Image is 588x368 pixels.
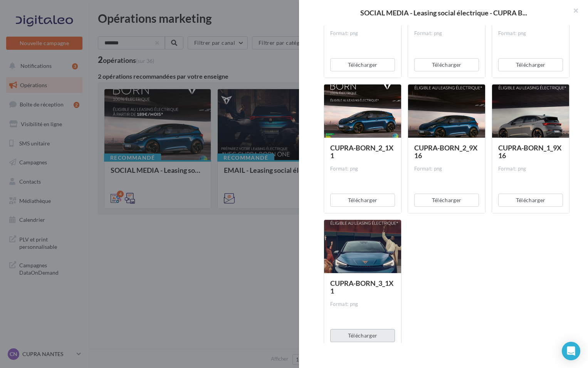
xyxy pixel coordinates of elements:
button: Télécharger [330,58,395,71]
div: Format: png [498,165,563,172]
button: Télécharger [498,58,563,71]
span: CUPRA-BORN_2_1X1 [330,143,393,160]
div: Format: png [498,30,563,37]
button: Télécharger [330,194,395,207]
span: CUPRA-BORN_1_9X16 [498,143,561,160]
div: Format: png [414,30,479,37]
div: Format: png [414,165,479,172]
span: SOCIAL MEDIA - Leasing social électrique - CUPRA B... [360,9,527,16]
span: CUPRA-BORN_3_1X1 [330,279,393,295]
button: Télécharger [330,329,395,342]
div: Format: png [330,165,395,172]
span: CUPRA-BORN_2_9X16 [414,143,477,160]
button: Télécharger [414,58,479,71]
div: Format: png [330,30,395,37]
button: Télécharger [498,194,563,207]
div: Open Intercom Messenger [562,342,580,360]
div: Format: png [330,301,395,308]
button: Télécharger [414,194,479,207]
